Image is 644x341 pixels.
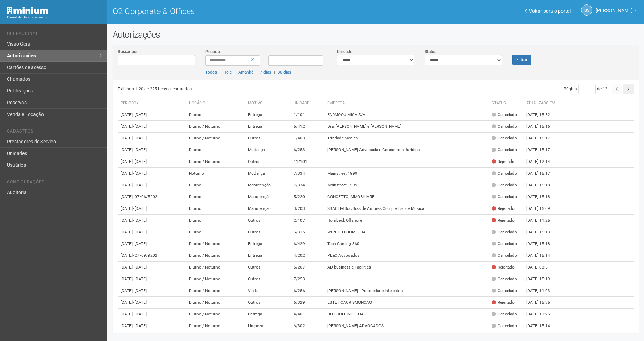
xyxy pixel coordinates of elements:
[425,49,436,55] label: Status
[523,156,561,168] td: [DATE] 12:14
[118,285,186,297] td: [DATE]
[489,98,523,109] th: Status
[492,182,517,188] div: Cancelado
[291,133,325,144] td: 1/403
[291,191,325,203] td: 5/220
[523,168,561,179] td: [DATE] 15:17
[245,238,291,250] td: Entrega
[186,156,246,168] td: Diurno / Noturno
[245,320,291,332] td: Limpeza
[118,84,376,94] div: Exibindo 1-20 de 225 itens encontrados
[325,109,489,121] td: FARMOQUIMICA S/A
[205,70,217,75] a: Todos
[523,179,561,191] td: [DATE] 15:18
[523,320,561,332] td: [DATE] 15:14
[492,311,517,317] div: Cancelado
[223,70,232,75] a: Hoje
[523,309,561,320] td: [DATE] 11:26
[291,285,325,297] td: 6/256
[325,309,489,320] td: DGT HOLDING LTDA
[113,7,371,16] h1: O2 Corporate & Offices
[186,121,246,133] td: Diurno / Noturno
[523,226,561,238] td: [DATE] 15:13
[7,179,102,187] li: Configurações
[118,250,186,262] td: [DATE]
[238,70,253,75] a: Amanhã
[492,217,515,223] div: Rejeitado
[245,297,291,309] td: Outros
[596,1,633,13] span: Gabriela Souza
[291,144,325,156] td: 6/253
[245,144,291,156] td: Mudança
[523,191,561,203] td: [DATE] 15:18
[118,203,186,215] td: [DATE]
[7,129,102,136] li: Cadastros
[133,147,147,152] span: - [DATE]
[186,226,246,238] td: Diurno
[291,121,325,133] td: 5/412
[596,9,637,14] a: [PERSON_NAME]
[245,168,291,179] td: Mudança
[492,170,517,176] div: Cancelado
[186,309,246,320] td: Diurno / Noturno
[291,156,325,168] td: 11/101
[118,226,186,238] td: [DATE]
[291,320,325,332] td: 6/302
[278,70,291,75] a: 30 dias
[118,109,186,121] td: [DATE]
[245,215,291,226] td: Outros
[523,144,561,156] td: [DATE] 15:17
[245,262,291,273] td: Outros
[492,206,515,212] div: Rejeitado
[492,264,515,270] div: Rejeitado
[291,215,325,226] td: 2/107
[133,312,147,316] span: - [DATE]
[325,133,489,144] td: Trindade Medical
[274,70,275,75] span: |
[291,179,325,191] td: 7/334
[245,226,291,238] td: Outros
[245,179,291,191] td: Manutenção
[118,273,186,285] td: [DATE]
[118,49,138,55] label: Buscar por
[325,98,489,109] th: Empresa
[523,215,561,226] td: [DATE] 11:25
[245,121,291,133] td: Entrega
[245,191,291,203] td: Manutenção
[118,144,186,156] td: [DATE]
[133,323,147,328] span: - [DATE]
[186,285,246,297] td: Diurno / Noturno
[325,238,489,250] td: Tech Gaming 360
[245,309,291,320] td: Entrega
[118,238,186,250] td: [DATE]
[186,203,246,215] td: Diurno
[523,262,561,273] td: [DATE] 08:51
[133,194,157,199] span: - 07/06/5202
[260,70,271,75] a: 7 dias
[133,159,147,164] span: - [DATE]
[523,273,561,285] td: [DATE] 15:19
[118,320,186,332] td: [DATE]
[186,297,246,309] td: Diurno / Noturno
[581,4,592,16] a: GS
[186,262,246,273] td: Diurno / Noturno
[256,70,257,75] span: |
[291,250,325,262] td: 4/202
[512,55,531,65] button: Filtrar
[325,144,489,156] td: [PERSON_NAME] Advocacia e Consultoria Jurídica
[492,323,517,329] div: Cancelado
[186,320,246,332] td: Diurno / Noturno
[245,156,291,168] td: Outros
[118,98,186,109] th: Período
[492,288,517,294] div: Cancelado
[492,147,517,153] div: Cancelado
[113,29,639,40] h2: Autorizações
[118,309,186,320] td: [DATE]
[186,273,246,285] td: Diurno / Noturno
[186,250,246,262] td: Diurno / Noturno
[523,250,561,262] td: [DATE] 15:14
[263,57,266,62] span: a
[234,70,236,75] span: |
[133,136,147,140] span: - [DATE]
[186,144,246,156] td: Diurno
